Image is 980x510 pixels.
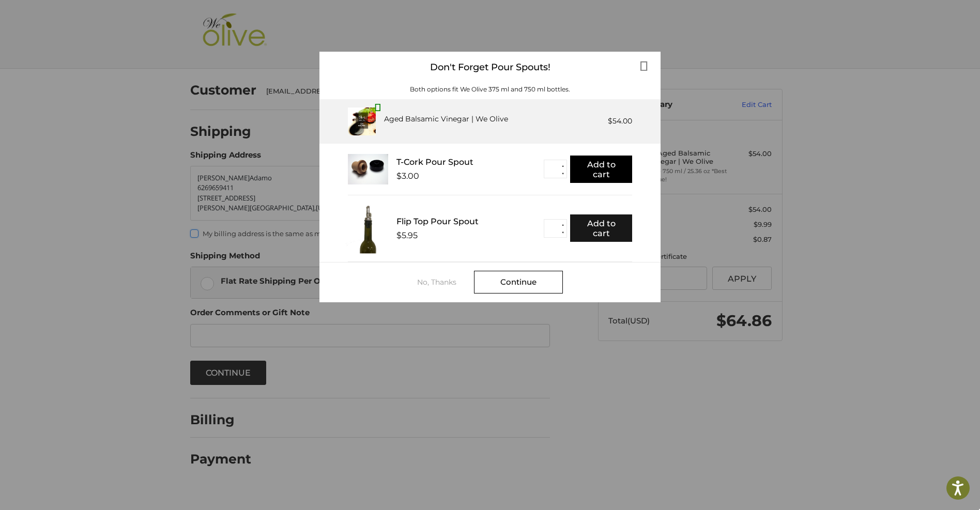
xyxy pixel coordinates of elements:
div: Aged Balsamic Vinegar | We Olive [384,114,508,125]
div: T-Cork Pour Spout [396,157,544,167]
p: We're away right now. Please check back later! [14,16,117,24]
button: Add to cart [570,214,632,242]
button: ▼ [559,169,566,177]
div: Continue [474,271,563,293]
button: ▲ [559,162,566,169]
div: No, Thanks [417,278,474,286]
div: Flip Top Pour Spout [396,217,544,226]
button: Add to cart [570,156,632,183]
img: T_Cork__22625.1711686153.233.225.jpg [348,154,388,184]
div: $3.00 [396,171,419,181]
button: Open LiveChat chat widget [119,13,131,26]
button: ▲ [559,221,566,229]
div: $54.00 [608,116,632,127]
div: $5.95 [396,230,418,240]
div: Don't Forget Pour Spouts! [319,52,661,83]
img: FTPS_bottle__43406.1705089544.233.225.jpg [346,203,390,253]
button: ▼ [559,229,566,237]
div: Both options fit We Olive 375 ml and 750 ml bottles. [319,85,661,94]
